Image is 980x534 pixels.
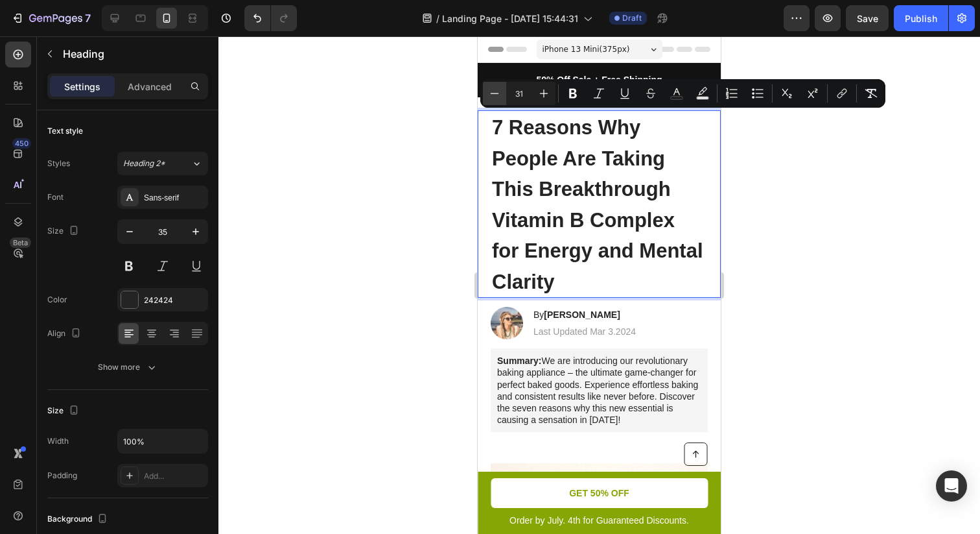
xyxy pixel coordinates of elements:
[436,12,439,25] span: /
[857,13,878,24] span: Save
[47,511,110,528] div: Background
[144,470,205,482] div: Add...
[244,5,297,31] div: Undo/Redo
[47,223,82,240] div: Size
[5,5,97,31] button: 7
[936,470,967,502] div: Open Intercom Messenger
[85,10,91,26] p: 7
[64,80,100,93] p: Settings
[47,356,208,379] button: Show more
[905,12,937,25] div: Publish
[622,12,642,24] span: Draft
[480,79,885,108] div: Editor contextual toolbar
[98,361,158,374] div: Show more
[117,152,208,175] button: Heading 2*
[12,138,31,149] div: 450
[47,325,84,343] div: Align
[846,5,889,31] button: Save
[47,191,64,203] div: Font
[47,158,70,169] div: Styles
[442,12,578,25] span: Landing Page - [DATE] 15:44:31
[63,46,203,62] p: Heading
[47,402,82,420] div: Size
[123,158,165,169] span: Heading 2*
[47,294,67,306] div: Color
[144,192,205,204] div: Sans-serif
[47,435,69,447] div: Width
[47,125,83,137] div: Text style
[128,80,172,93] p: Advanced
[10,237,31,248] div: Beta
[47,470,77,481] div: Padding
[144,295,205,306] div: 242424
[118,430,207,453] input: Auto
[894,5,948,31] button: Publish
[478,36,721,534] iframe: Design area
